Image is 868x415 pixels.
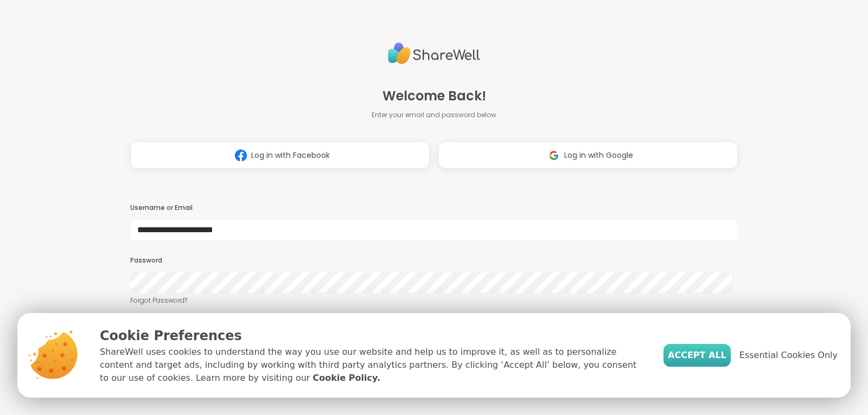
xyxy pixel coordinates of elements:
[438,142,738,169] button: Log in with Google
[372,110,496,120] span: Enter your email and password below
[564,150,633,161] span: Log in with Google
[130,203,738,213] h3: Username or Email
[544,145,564,165] img: ShareWell Logomark
[382,86,486,106] span: Welcome Back!
[313,372,380,385] a: Cookie Policy.
[100,346,646,385] p: ShareWell uses cookies to understand the way you use our website and help us to improve it, as we...
[130,296,738,305] a: Forgot Password?
[388,38,480,69] img: ShareWell Logo
[130,256,738,265] h3: Password
[231,145,251,165] img: ShareWell Logomark
[251,150,330,161] span: Log in with Facebook
[100,326,646,346] p: Cookie Preferences
[668,349,726,362] span: Accept All
[739,349,838,362] span: Essential Cookies Only
[663,344,731,367] button: Accept All
[130,142,430,169] button: Log in with Facebook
